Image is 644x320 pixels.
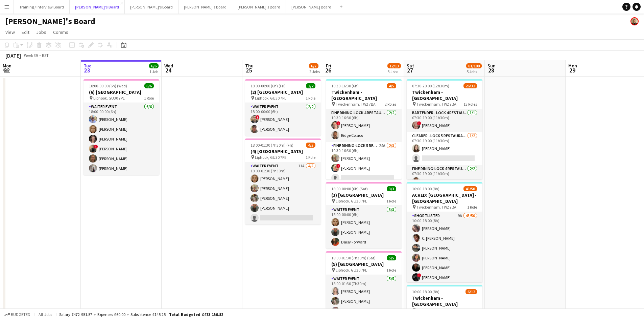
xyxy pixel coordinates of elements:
span: Twickenham, TW2 7BA [416,307,456,313]
div: [DATE] [5,52,21,59]
span: 27 [406,66,414,74]
span: 1 Role [467,307,477,313]
app-job-card: 10:30-16:30 (6h)4/5Twickenham - [GEOGRAPHIC_DATA] Twickenham, TW2 7BA2 RolesFine Dining-LOCK 4 RE... [326,79,402,179]
app-card-role: WAITER EVENT2/218:00-00:00 (6h)![PERSON_NAME][PERSON_NAME] [245,103,321,136]
span: 6/6 [144,83,154,88]
app-user-avatar: Nikoleta Gehfeld [630,17,639,25]
span: 26 [325,66,331,74]
span: Budgeted [11,312,30,317]
span: 6/6 [149,63,159,68]
h3: (2) [GEOGRAPHIC_DATA] [245,89,321,95]
span: 18:00-01:30 (7h30m) (Sat) [331,255,376,260]
span: Liphook, GU30 7PE [336,268,367,273]
span: 26/32 [463,83,477,88]
div: Salary £472 951.57 + Expenses £60.00 + Subsistence £145.25 = [59,312,223,317]
app-job-card: 18:00-01:30 (7h30m) (Fri)4/5(4) [GEOGRAPHIC_DATA] Liphook, GU30 7PE1 RoleWAITER EVENT11A4/518:00-... [245,138,321,225]
span: ! [417,273,421,277]
span: Mon [3,63,11,69]
app-card-role: WAITER EVENT6/618:00-00:00 (6h)[PERSON_NAME][PERSON_NAME][PERSON_NAME]![PERSON_NAME][PERSON_NAME]... [84,103,159,175]
span: Week 39 [22,53,39,58]
div: 2 Jobs [309,69,320,74]
a: View [3,28,18,37]
span: 25 [244,66,254,74]
span: Liphook, GU30 7PE [255,155,286,160]
app-card-role: Clearer - LOCK 5 RESTAURANT - [GEOGRAPHIC_DATA] - LEVEL 31/207:30-19:00 (11h30m)[PERSON_NAME] [407,132,482,165]
span: 2/2 [306,83,315,88]
span: 22 [2,66,11,74]
span: Wed [164,63,173,69]
button: [PERSON_NAME]'s Board [125,0,178,14]
a: Jobs [33,28,49,37]
span: 18:00-00:00 (6h) (Wed) [89,83,127,88]
span: ! [94,145,98,149]
app-job-card: 18:00-00:00 (6h) (Sat)3/3(3) [GEOGRAPHIC_DATA] Liphook, GU30 7PE1 RoleWAITER EVENT3/318:00-00:00 ... [326,182,402,249]
span: 12/13 [387,63,401,68]
app-job-card: 07:30-20:00 (12h30m)26/32Twickenham - [GEOGRAPHIC_DATA] Twickenham, TW2 7BA13 RolesBartender - LO... [407,79,482,179]
span: 23 [82,66,92,74]
span: 6/12 [466,289,477,294]
button: [PERSON_NAME]'s Board [232,0,286,14]
app-card-role: WAITER EVENT11A4/518:00-01:30 (7h30m)[PERSON_NAME][PERSON_NAME][PERSON_NAME][PERSON_NAME] [245,162,321,225]
span: Twickenham, TW2 7BA [336,102,376,107]
app-card-role: Fine Dining-LOCK 4 RESTAURANT - [GEOGRAPHIC_DATA] - LEVEL 32/210:30-16:30 (6h)![PERSON_NAME]Ridge... [326,109,402,142]
span: 13 Roles [463,102,477,107]
span: 1 Role [467,205,477,210]
span: ! [336,121,340,125]
a: Edit [19,28,32,37]
button: Budgeted [3,311,31,318]
span: Fri [326,63,331,69]
span: View [5,29,15,35]
span: Total Budgeted £473 156.82 [169,312,223,317]
h3: Twickenham - [GEOGRAPHIC_DATA] [407,295,482,307]
span: Twickenham, TW2 7BA [416,102,456,107]
app-card-role: Fine Dining-LOCK 5 RESTAURANT - [GEOGRAPHIC_DATA] - LEVEL 324A2/310:30-16:30 (6h)[PERSON_NAME]![P... [326,142,402,185]
span: 18:00-00:00 (6h) (Fri) [251,83,286,88]
span: 4/5 [306,143,315,148]
app-job-card: 18:00-00:00 (6h) (Fri)2/2(2) [GEOGRAPHIC_DATA] Liphook, GU30 7PE1 RoleWAITER EVENT2/218:00-00:00 ... [245,79,321,136]
span: 29 [567,66,577,74]
app-job-card: 18:00-00:00 (6h) (Wed)6/6(6) [GEOGRAPHIC_DATA] Liphook, GU30 7PE1 RoleWAITER EVENT6/618:00-00:00 ... [84,79,159,175]
span: Liphook, GU30 7PE [336,198,367,204]
div: BST [42,53,49,58]
span: Jobs [36,29,46,35]
span: 24 [163,66,173,74]
span: 1 Role [306,95,315,101]
h3: ACRED: [GEOGRAPHIC_DATA] - [GEOGRAPHIC_DATA] [407,192,482,204]
h3: (6) [GEOGRAPHIC_DATA] [84,89,159,95]
h3: Twickenham - [GEOGRAPHIC_DATA] [326,89,402,101]
span: Twickenham, TW2 7BA [416,205,456,210]
span: ! [336,164,340,168]
h1: [PERSON_NAME]'s Board [5,16,95,26]
app-job-card: 10:00-18:00 (8h)45/50ACRED: [GEOGRAPHIC_DATA] - [GEOGRAPHIC_DATA] Twickenham, TW2 7BA1 RoleShortl... [407,182,482,282]
span: 6/7 [309,63,318,68]
span: Edit [22,29,29,35]
button: [PERSON_NAME] Board [286,0,337,14]
span: 28 [486,66,496,74]
span: Mon [568,63,577,69]
span: 1 Role [306,155,315,160]
span: All jobs [37,312,53,317]
span: ! [256,115,260,119]
span: Comms [53,29,68,35]
span: ! [417,121,421,125]
a: Comms [50,28,71,37]
app-card-role: Bartender - LOCK 4 RESTAURANT - [GEOGRAPHIC_DATA] - LEVEL 31/107:30-19:00 (11h30m)![PERSON_NAME] [407,109,482,132]
h3: Twickenham - [GEOGRAPHIC_DATA] [407,89,482,101]
app-card-role: Fine Dining-LOCK 4 RESTAURANT - [GEOGRAPHIC_DATA] - LEVEL 32/207:30-19:00 (11h30m)Ridge Colaco [407,165,482,198]
span: 07:30-20:00 (12h30m) [412,83,449,88]
h3: (4) [GEOGRAPHIC_DATA] [245,148,321,154]
span: 18:00-00:00 (6h) (Sat) [331,186,368,191]
div: 1 Job [149,69,158,74]
span: 10:30-16:30 (6h) [331,83,359,88]
div: 5 Jobs [467,69,481,74]
span: 4/5 [387,83,396,88]
span: 1 Role [386,268,396,273]
button: Training / Interview Board [14,0,70,14]
span: Liphook, GU30 7PE [93,95,125,101]
span: Sun [487,63,496,69]
span: 10:00-18:00 (8h) [412,289,439,294]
